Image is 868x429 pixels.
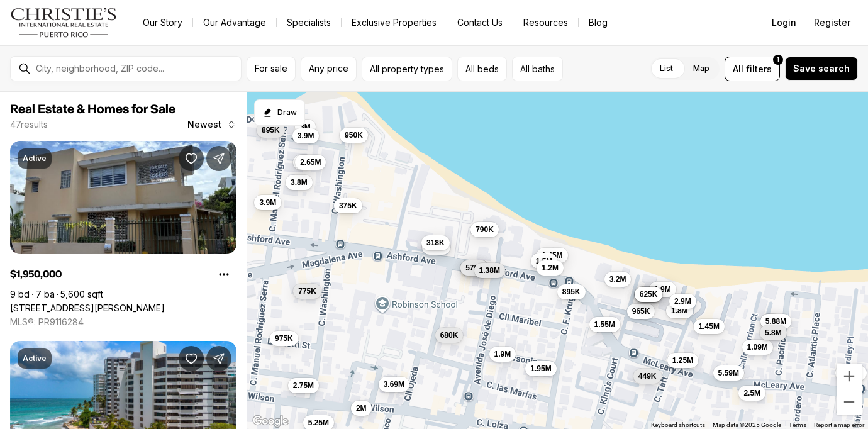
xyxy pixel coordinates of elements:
button: 1.2M [537,260,564,276]
button: 2M [351,400,372,415]
button: 2.75M [288,378,319,393]
button: 2.9M [669,293,696,308]
span: 895K [562,287,581,297]
button: 1.45M [694,319,725,334]
button: 3.9M [292,128,320,143]
span: 3.9M [298,130,314,140]
span: 1.55M [594,319,615,329]
span: 1.8M [671,306,688,316]
span: 3.9M [259,197,276,207]
span: 1 [777,55,779,65]
a: Our Advantage [193,14,276,31]
span: Any price [309,64,348,74]
button: 575K [460,260,489,275]
span: 2.75M [293,381,314,391]
button: 1.55M [589,316,620,331]
button: Save Property: 1 MANUEL RODRIGUEZ SERRA ST #6 [179,346,204,371]
span: filters [746,62,772,75]
button: 1.38M [474,262,505,277]
span: 625K [640,289,658,299]
span: 1.45M [542,250,562,260]
button: 965K [627,304,655,319]
span: 1.5M [536,255,553,265]
button: 375K [334,198,362,213]
span: 5.88M [765,316,786,326]
a: Resources [513,14,578,31]
button: 5.8M [760,325,787,340]
button: All baths [512,57,563,81]
span: 775K [298,286,316,296]
span: 895K [262,125,280,135]
span: Map data ©2025 Google [713,421,781,428]
button: 3.69M [379,376,409,391]
button: 1.95M [525,360,556,376]
a: 1510 CALLE MIRSONIA, SAN JUAN PR, 00911 [10,303,165,314]
span: 1.38M [479,265,500,275]
button: 3.8M [286,175,313,190]
span: 1.9M [494,348,511,359]
button: Newest [180,112,244,137]
button: Login [764,10,804,35]
span: 1.45M [699,321,720,331]
button: 1.25M [667,352,698,367]
button: For sale [247,57,296,81]
a: Specialists [277,14,341,31]
button: 3M [295,120,316,135]
button: Save search [785,57,858,81]
span: For sale [255,64,287,74]
span: 2.5M [743,388,760,398]
button: 1.9M [649,282,676,297]
a: Our Story [133,14,192,31]
p: 47 results [10,120,48,130]
span: 1.09M [747,342,768,352]
img: logo [10,8,118,38]
span: Newest [187,120,221,130]
button: All property types [362,57,452,81]
button: 1.9M [489,346,516,361]
button: 950K [340,128,368,143]
span: 975K [275,333,293,343]
p: Active [23,153,47,164]
a: Terms (opens in new tab) [789,421,806,428]
span: Register [814,18,850,28]
span: 2M [356,403,367,413]
button: 945K [422,239,450,254]
span: 950K [345,130,363,140]
button: 775K [293,284,321,299]
button: 3.2M [604,271,632,286]
span: 575K [465,262,484,272]
button: 895K [557,284,586,299]
span: 945K [427,242,445,252]
label: List [650,57,683,80]
span: 3.8M [291,177,308,187]
button: Allfilters1 [725,57,780,81]
button: Share Property [206,346,231,371]
span: 2.9M [674,296,691,306]
button: 680K [435,327,464,342]
button: 3M [293,154,314,169]
button: 895K [257,122,285,137]
span: 5.59M [718,367,739,377]
button: All beds [457,57,507,81]
span: 449K [638,370,657,381]
button: Register [806,10,858,35]
button: 625K [635,286,663,301]
span: 680K [440,330,459,340]
button: Any price [301,57,357,81]
button: 1.09M [742,340,773,355]
a: Report a map error [814,421,864,428]
button: 1.8M [666,303,693,318]
button: 790K [470,221,499,237]
button: Save Property: 1510 CALLE MIRSONIA [179,146,204,171]
span: 5.25M [308,417,329,427]
a: Exclusive Properties [342,14,447,31]
span: 2.65M [300,157,321,167]
span: 1.95M [530,363,551,373]
label: Map [683,57,720,80]
button: Property options [211,262,236,287]
span: 790K [476,224,494,234]
button: Share Property [206,146,231,171]
button: 1.45M [537,248,567,263]
button: Contact Us [447,14,513,31]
